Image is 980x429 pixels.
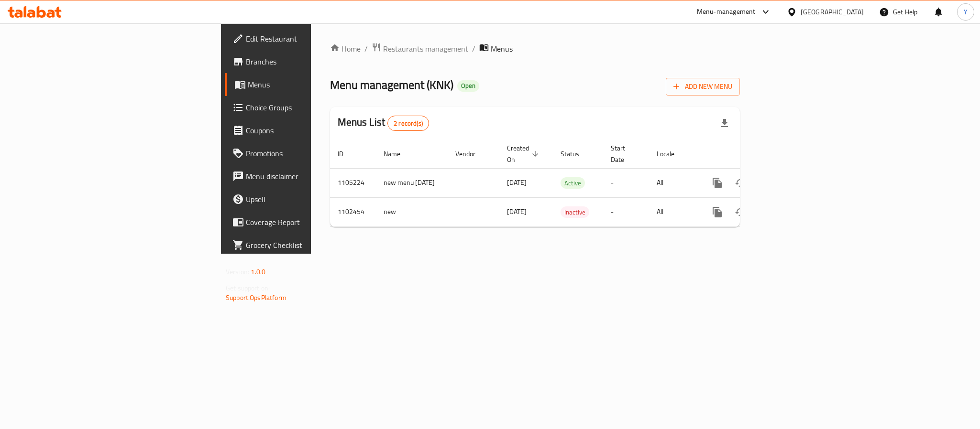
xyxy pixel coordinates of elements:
a: Promotions [225,142,385,165]
span: 2 record(s) [388,119,429,128]
a: Upsell [225,188,385,211]
span: Vendor [455,148,488,160]
a: Grocery Checklist [225,234,385,257]
th: Actions [698,139,805,169]
span: Get support on: [226,282,270,294]
span: Y [964,7,968,17]
span: [DATE] [507,205,527,218]
td: new menu [DATE] [376,168,448,197]
span: Inactive [561,207,589,218]
span: Active [561,178,585,189]
span: Branches [246,56,377,67]
a: Choice Groups [225,96,385,119]
button: Change Status [729,172,752,194]
a: Coverage Report [225,211,385,234]
span: 1.0.0 [251,266,265,278]
a: Restaurants management [372,43,468,55]
button: Change Status [729,201,752,224]
table: enhanced table [330,139,805,227]
a: Menu disclaimer [225,165,385,188]
span: Choice Groups [246,102,377,113]
span: Name [384,148,413,160]
span: Edit Restaurant [246,33,377,44]
span: Start Date [611,142,638,165]
td: - [603,197,649,226]
span: Menus [248,79,377,90]
button: more [706,201,729,224]
div: [GEOGRAPHIC_DATA] [801,7,864,17]
span: Menus [491,43,513,54]
div: Open [457,80,479,92]
div: Total records count [387,116,429,131]
div: Menu-management [697,6,756,18]
a: Coupons [225,119,385,142]
span: ID [338,148,356,160]
td: All [649,197,698,226]
span: Upsell [246,193,377,205]
div: Active [561,177,585,189]
a: Edit Restaurant [225,27,385,50]
button: more [706,172,729,194]
span: Menu management ( KNK ) [330,74,453,96]
button: Add New Menu [666,78,740,96]
span: Locale [657,148,687,160]
nav: breadcrumb [330,43,740,55]
span: Created On [507,142,541,165]
div: Export file [713,112,736,135]
span: Open [457,82,479,90]
span: Add New Menu [673,81,732,93]
span: Coupons [246,125,377,136]
h2: Menus List [338,115,429,131]
a: Support.OpsPlatform [226,291,286,304]
span: Promotions [246,148,377,159]
a: Branches [225,50,385,73]
span: [DATE] [507,176,527,189]
span: Status [561,148,592,160]
li: / [472,43,475,54]
span: Version: [226,266,249,278]
span: Restaurants management [383,43,468,54]
span: Grocery Checklist [246,239,377,251]
span: Coverage Report [246,216,377,228]
td: new [376,197,448,226]
a: Menus [225,73,385,96]
td: All [649,168,698,197]
td: - [603,168,649,197]
span: Menu disclaimer [246,171,377,182]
